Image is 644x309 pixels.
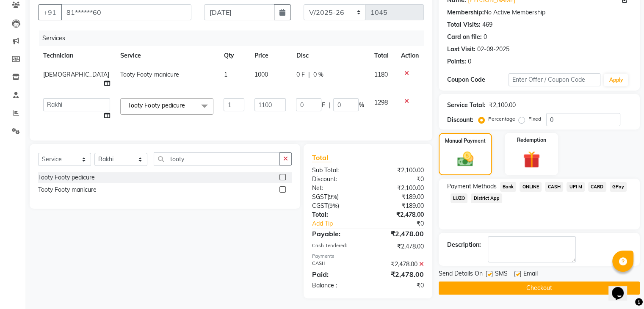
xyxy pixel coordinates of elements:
div: ₹189.00 [368,193,430,201]
div: Service Total: [447,101,486,110]
div: Cash Tendered: [306,242,368,251]
div: ₹189.00 [368,201,430,210]
div: ₹2,478.00 [368,229,430,239]
img: _gift.svg [518,149,545,170]
div: Payments [312,253,424,260]
img: _cash.svg [452,150,478,168]
span: % [359,101,364,110]
span: | [328,101,330,110]
span: [DEMOGRAPHIC_DATA] [43,71,109,78]
div: Tooty Footy manicure [38,185,97,194]
th: Technician [38,46,115,65]
div: ₹2,478.00 [368,260,430,269]
div: Card on file: [447,33,482,41]
button: Checkout [439,281,640,295]
th: Price [249,46,291,65]
span: | [308,70,310,79]
span: Tooty Footy manicure [120,71,179,78]
input: Search or Scan [154,152,280,166]
span: F [321,101,325,110]
div: ₹2,478.00 [368,269,430,279]
span: SMS [495,269,508,280]
span: UPI M [567,182,585,192]
div: ₹2,478.00 [368,210,430,219]
div: Net: [306,184,368,193]
div: 0 [484,33,487,41]
th: Disc [291,46,369,65]
div: Balance : [306,281,368,290]
th: Total [369,46,395,65]
div: Total Visits: [447,20,481,29]
div: Paid: [306,269,368,279]
span: Bank [500,182,517,192]
label: Percentage [488,115,515,123]
span: LUZO [451,193,468,203]
div: 0 [468,57,471,66]
label: Manual Payment [445,137,486,145]
div: Total: [306,210,368,219]
span: CASH [545,182,563,192]
span: 1180 [374,71,387,78]
div: No Active Membership [447,8,631,17]
a: Add Tip [306,219,378,228]
div: ₹0 [378,219,430,228]
span: 1000 [254,71,268,78]
div: Points: [447,57,466,66]
div: ₹2,100.00 [368,184,430,193]
button: +91 [38,4,62,20]
a: x [185,102,188,109]
div: ₹2,100.00 [489,101,516,110]
div: Discount: [447,116,473,124]
span: 1298 [374,99,387,106]
span: Send Details On [439,269,483,280]
label: Redemption [517,136,546,144]
div: Sub Total: [306,166,368,175]
div: ₹2,478.00 [368,242,430,251]
span: Total [312,153,332,162]
label: Fixed [528,115,541,123]
iframe: chat widget [608,275,636,301]
input: Search by Name/Mobile/Email/Code [61,4,191,20]
div: 02-09-2025 [477,45,509,54]
div: 469 [482,20,492,29]
div: Membership: [447,8,484,17]
span: 0 % [313,70,323,79]
th: Qty [218,46,249,65]
div: ₹0 [368,281,430,290]
span: ONLINE [520,182,542,192]
div: Services [39,30,430,46]
div: Tooty Footy pedicure [38,173,95,182]
span: SGST [312,193,327,201]
span: District App [471,193,502,203]
div: ( ) [306,201,368,210]
span: CGST [312,202,328,210]
span: Tooty Footy pedicure [128,102,185,109]
span: 1 [224,71,227,78]
span: Email [523,269,538,280]
input: Enter Offer / Coupon Code [509,73,601,86]
th: Action [396,46,424,65]
span: CARD [588,182,606,192]
div: Description: [447,240,481,249]
div: CASH [306,260,368,269]
div: Discount: [306,175,368,184]
span: 9% [329,193,337,200]
span: 0 F [296,70,304,79]
div: ( ) [306,193,368,201]
span: Payment Methods [447,182,497,191]
div: ₹0 [368,175,430,184]
th: Service [115,46,218,65]
span: GPay [610,182,627,192]
div: Payable: [306,229,368,239]
div: Last Visit: [447,45,475,54]
div: Coupon Code [447,75,509,84]
span: 9% [329,202,337,209]
div: ₹2,100.00 [368,166,430,175]
button: Apply [604,74,628,86]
